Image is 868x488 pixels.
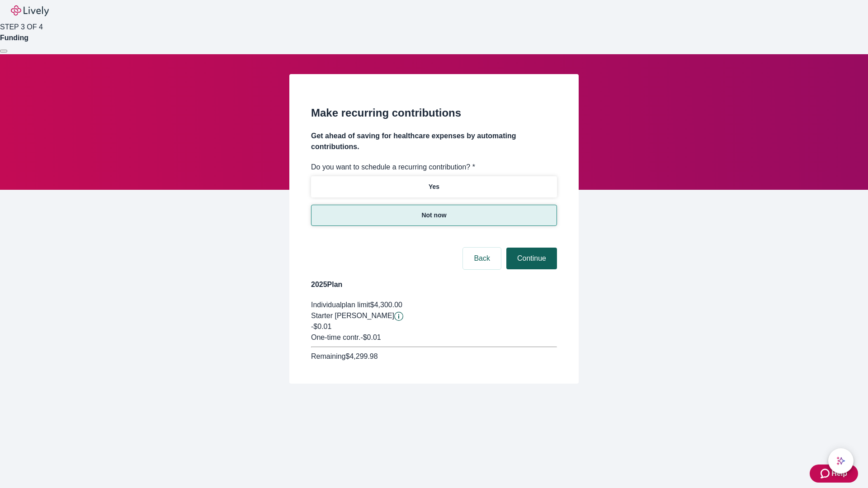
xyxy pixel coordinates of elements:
span: Individual plan limit [311,301,370,309]
h4: Get ahead of saving for healthcare expenses by automating contributions. [311,131,557,152]
span: Remaining [311,352,345,360]
span: One-time contr. [311,333,360,341]
button: Back [463,248,501,269]
button: chat [828,448,854,474]
p: Yes [429,182,439,192]
span: - $0.01 [360,333,381,341]
svg: Starter penny details [394,312,403,321]
button: Lively will contribute $0.01 to establish your account [394,312,403,321]
svg: Zendesk support icon [821,468,831,479]
button: Continue [506,248,557,269]
svg: Lively AI Assistant [836,456,845,465]
span: $4,299.98 [345,352,377,360]
label: Do you want to schedule a recurring contribution? * [311,162,475,173]
button: Yes [311,176,557,197]
h4: 2025 Plan [311,279,557,290]
span: $4,300.00 [370,301,402,309]
img: Lively [11,5,49,16]
p: Not now [421,211,446,220]
span: Starter [PERSON_NAME] [311,312,394,319]
span: -$0.01 [311,323,331,330]
button: Not now [311,205,557,226]
button: Zendesk support iconHelp [810,465,858,483]
h2: Make recurring contributions [311,105,557,121]
span: Help [831,468,847,479]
